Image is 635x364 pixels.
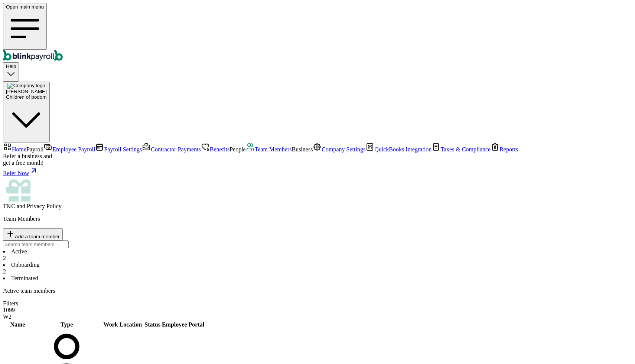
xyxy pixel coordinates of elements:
a: Team Members [246,146,292,153]
a: Taxes & Compliance [432,146,491,153]
nav: Global [3,3,632,62]
span: Reports [499,146,518,153]
span: Add a team member [15,234,60,239]
span: 2 [3,255,6,261]
span: Help [6,63,16,69]
a: Home [3,146,26,153]
span: and [3,203,62,209]
span: Privacy Policy [27,203,62,209]
span: Benefits [210,146,229,153]
div: Children of bodom [6,94,47,100]
span: Home [12,146,26,153]
iframe: Chat Widget [508,284,635,364]
span: Employee Portal [162,321,204,328]
th: Status [144,321,161,328]
span: 1099 [3,307,15,313]
th: Name [4,321,32,328]
a: Payroll Settings [95,146,142,153]
div: Refer a business and get a free month! [3,153,632,166]
button: Help [3,62,19,81]
a: Company Settings [313,146,365,153]
span: Filters [3,300,18,306]
th: Type [32,321,101,328]
a: Refer Now [3,166,632,177]
button: Open main menu [3,3,47,50]
span: W2 [3,314,12,320]
span: [PERSON_NAME] [6,89,47,94]
li: Terminated [3,275,632,282]
span: Team Members [255,146,292,153]
span: Payroll [26,146,43,153]
li: Onboarding [3,262,632,275]
a: Employee Payroll [43,146,95,153]
button: Company logo[PERSON_NAME]Children of bodom [3,82,50,143]
span: T&C [3,203,15,209]
a: Reports [491,146,518,153]
span: Company Settings [322,146,365,153]
span: Employee Payroll [52,146,95,153]
p: Team Members [3,216,632,222]
a: Benefits [201,146,229,153]
li: Active [3,248,632,262]
img: Company logo [7,83,45,89]
p: Active team members [3,288,632,294]
span: Contractor Payments [151,146,201,153]
nav: Sidebar [3,142,632,210]
th: Work Location [102,321,143,328]
span: Business [292,146,313,153]
span: Taxes & Compliance [440,146,491,153]
span: Open main menu [6,4,44,10]
span: 2 [3,268,6,275]
button: Add a team member [3,228,63,240]
a: QuickBooks Integration [365,146,432,153]
span: QuickBooks Integration [374,146,432,153]
span: Payroll Settings [104,146,142,153]
input: TextInput [3,240,69,248]
span: People [229,146,246,153]
a: Contractor Payments [142,146,201,153]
